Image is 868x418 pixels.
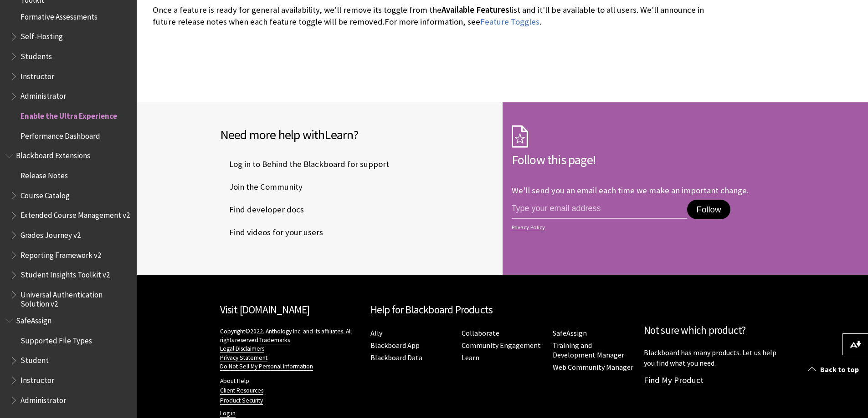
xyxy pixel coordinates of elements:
[644,375,704,385] a: Find My Product
[512,200,688,219] input: email address
[220,397,263,405] a: Product Security
[21,69,54,81] span: Instructor
[370,353,422,363] a: Blackboard Data
[5,148,131,309] nav: Book outline for Blackboard Extensions
[220,226,323,239] span: Find videos for your users
[5,313,131,408] nav: Book outline for Blackboard SafeAssign
[462,353,479,363] a: Learn
[220,377,249,385] a: About Help
[687,200,730,220] button: Follow
[259,336,290,344] a: Trademarks
[21,49,52,61] span: Students
[462,328,499,338] a: Collaborate
[220,409,236,418] a: Log in
[21,9,98,21] span: Formative Assessments
[21,227,81,240] span: Grades Journey v2
[21,247,101,260] span: Reporting Framework v2
[512,224,782,231] a: Privacy Policy
[153,5,442,15] span: Once a feature is ready for general availability, we'll remove its toggle from the
[553,363,633,372] a: Web Community Manager
[220,345,264,353] a: Legal Disclaimers
[553,341,624,360] a: Training and Development Manager
[370,328,382,338] a: Ally
[220,180,304,194] a: Join the Community
[370,341,420,350] a: Blackboard App
[21,267,110,280] span: Student Insights Toolkit v2
[512,185,749,196] p: We'll send you an email each time we make an important change.
[220,226,325,239] a: Find videos for your users
[220,157,391,171] a: Log in to Behind the Blackboard for support
[16,148,90,161] span: Blackboard Extensions
[220,354,267,362] a: Privacy Statement
[21,188,70,200] span: Course Catalog
[370,302,635,318] h2: Help for Blackboard Products
[220,180,303,194] span: Join the Community
[480,16,539,27] a: Feature Toggles
[442,5,509,15] span: Available Features
[21,108,117,121] span: Enable the Ultra Experience
[21,333,92,345] span: Supported File Types
[21,393,66,405] span: Administrator
[21,89,66,101] span: Administrator
[553,328,587,338] a: SafeAssign
[220,203,306,217] a: Find developer docs
[21,128,100,141] span: Performance Dashboard
[512,150,785,169] h2: Follow this page!
[220,157,389,171] span: Log in to Behind the Blackboard for support
[21,29,63,41] span: Self-Hosting
[324,126,353,143] span: Learn
[220,203,304,217] span: Find developer docs
[220,327,361,370] p: Copyright©2022. Anthology Inc. and its affiliates. All rights reserved.
[16,313,51,325] span: SafeAssign
[462,341,541,350] a: Community Engagement
[21,373,54,385] span: Instructor
[801,361,868,378] a: Back to top
[220,363,313,371] a: Do Not Sell My Personal Information
[644,347,785,368] p: Blackboard has many products. Let us help you find what you need.
[220,125,493,144] h2: Need more help with ?
[21,353,49,365] span: Student
[512,125,528,148] img: Subscription Icon
[220,303,310,316] a: Visit [DOMAIN_NAME]
[153,4,718,28] p: For more information, see .
[644,322,785,338] h2: Not sure which product?
[21,208,130,220] span: Extended Course Management v2
[220,387,263,395] a: Client Resources
[21,287,130,308] span: Universal Authentication Solution v2
[21,168,68,180] span: Release Notes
